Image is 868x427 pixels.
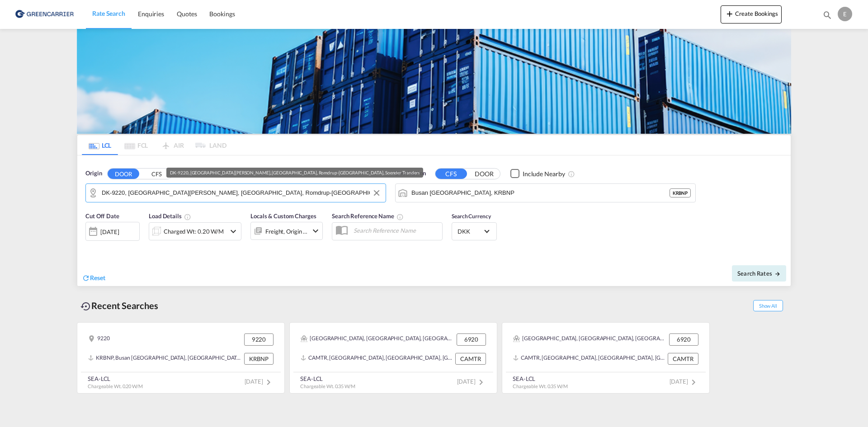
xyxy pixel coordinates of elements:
md-icon: icon-chevron-down [310,225,321,236]
button: DOOR [468,169,500,179]
div: Freight Origin Destinationicon-chevron-down [250,222,323,240]
div: 9220 [88,333,110,345]
span: Enquiries [138,10,164,18]
span: Reset [90,274,105,282]
div: 9220 [244,333,274,345]
span: Locals & Custom Charges [250,212,316,220]
div: KRBNP [244,353,274,365]
div: CAMTR, Montreal, QC, Canada, North America, Americas [301,353,453,365]
span: [DATE] [457,378,486,385]
span: Rate Search [92,9,125,17]
md-datepicker: Select [85,240,92,252]
div: Charged Wt: 0.20 W/Micon-chevron-down [149,222,241,240]
recent-search-card: [GEOGRAPHIC_DATA], [GEOGRAPHIC_DATA], [GEOGRAPHIC_DATA], [GEOGRAPHIC_DATA], [GEOGRAPHIC_DATA], [G... [289,322,497,394]
div: Freight Origin Destination [265,225,308,238]
div: Abildtrup, Ahle, Bakkely, Barde, Brejning, Egeris, Fiskbæk, Fjelstervang, Fjelstrup, Gaasdalhede,... [301,333,454,345]
div: E [838,7,852,21]
div: icon-refreshReset [82,273,105,283]
button: Clear Input [370,186,383,200]
div: DK-9220, [GEOGRAPHIC_DATA][PERSON_NAME], [GEOGRAPHIC_DATA], Romdrup-[GEOGRAPHIC_DATA], Soender Tr... [170,168,420,178]
div: SEA-LCL [513,375,568,383]
span: [DATE] [670,378,699,385]
div: KRBNP [670,188,691,197]
recent-search-card: [GEOGRAPHIC_DATA], [GEOGRAPHIC_DATA], [GEOGRAPHIC_DATA], [GEOGRAPHIC_DATA], [GEOGRAPHIC_DATA], [G... [502,322,710,394]
md-icon: icon-chevron-down [228,226,239,237]
span: DKK [458,227,483,235]
md-icon: icon-arrow-right [774,271,781,277]
span: Chargeable Wt. 0.35 W/M [300,383,355,389]
div: icon-magnify [822,10,832,23]
span: Show All [753,300,783,311]
md-icon: icon-plus 400-fg [724,8,735,19]
div: SEA-LCL [88,375,143,383]
div: Charged Wt: 0.20 W/M [164,225,224,238]
img: b0b18ec08afe11efb1d4932555f5f09d.png [14,4,75,24]
md-select: Select Currency: kr DKKDenmark Krone [457,225,492,238]
img: GreenCarrierFCL_LCL.png [77,29,791,134]
button: Search Ratesicon-arrow-right [732,265,786,282]
div: CAMTR [455,353,486,365]
div: KRBNP, Busan New Port, South Korea, Greater China & Far East Asia, Asia Pacific [88,353,242,365]
span: Search Reference Name [332,212,404,220]
md-icon: Chargeable Weight [184,213,191,221]
div: Recent Searches [77,296,162,316]
md-icon: icon-chevron-right [476,377,486,388]
md-input-container: DK-9220, Aalborg oest, Roerdal, Romdrup-Klarup, Soender Tranders [86,184,386,202]
input: Search Reference Name [349,224,442,237]
div: CAMTR, Montreal, QC, Canada, North America, Americas [513,353,665,365]
button: CFS [435,169,467,179]
span: Bookings [209,10,235,18]
md-icon: Unchecked: Ignores neighbouring ports when fetching rates.Checked : Includes neighbouring ports w... [568,170,575,178]
div: 6920 [457,333,486,345]
button: CFS [141,169,172,179]
md-pagination-wrapper: Use the left and right arrow keys to navigate between tabs [82,135,226,155]
div: Include Nearby [523,169,565,178]
div: CAMTR [668,353,698,365]
div: 6920 [669,333,698,345]
span: Quotes [177,10,197,18]
div: Origin DOOR CFS DK-9220, Aalborg oest, Roerdal, Romdrup-Klarup, Soender TrandersDestination CFS D... [77,155,791,286]
div: SEA-LCL [300,375,355,383]
md-input-container: Busan New Port, KRBNP [396,184,695,202]
md-icon: icon-refresh [82,274,90,282]
md-icon: Your search will be saved by the below given name [396,213,404,221]
recent-search-card: 9220 9220KRBNP, Busan [GEOGRAPHIC_DATA], [GEOGRAPHIC_DATA], [GEOGRAPHIC_DATA] & [GEOGRAPHIC_DATA]... [77,322,285,394]
span: Load Details [149,212,191,220]
span: Origin [85,169,102,178]
span: Search Currency [452,213,491,220]
div: [DATE] [85,222,140,241]
md-checkbox: Checkbox No Ink [510,169,565,178]
md-icon: icon-chevron-right [688,377,699,388]
md-icon: icon-chevron-right [263,377,274,388]
md-icon: icon-magnify [822,10,832,20]
span: [DATE] [245,378,274,385]
span: Cut Off Date [85,212,119,220]
div: Abildtrup, Ahle, Bakkely, Barde, Brejning, Egeris, Fiskbæk, Fjelstervang, Fjelstrup, Gaasdalhede,... [513,333,667,345]
md-icon: icon-backup-restore [80,301,91,312]
md-tab-item: LCL [82,135,118,155]
div: [DATE] [100,228,119,236]
span: Search Rates [737,270,781,277]
span: Destination [395,169,426,178]
input: Search by Door [102,186,381,200]
span: Chargeable Wt. 0.35 W/M [513,383,568,389]
button: DOOR [108,169,139,179]
input: Search by Port [411,186,670,200]
span: Chargeable Wt. 0.20 W/M [88,383,143,389]
button: icon-plus 400-fgCreate Bookings [721,5,782,23]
